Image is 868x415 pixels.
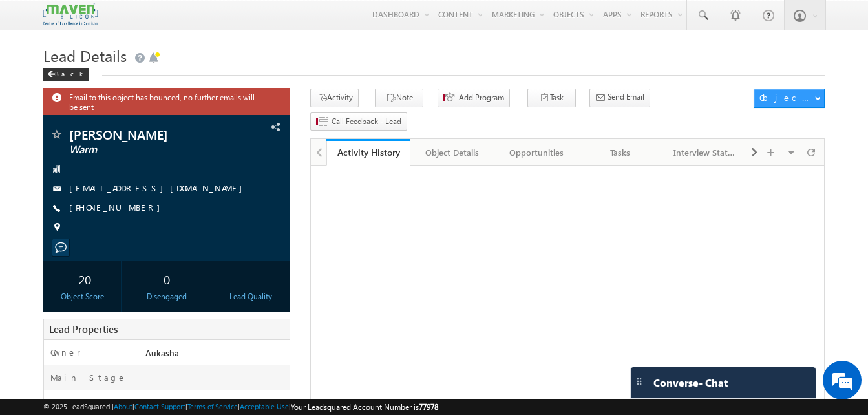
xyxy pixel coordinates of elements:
[49,323,118,335] span: Lead Properties
[653,377,728,388] span: Converse - Chat
[145,347,179,358] span: Aukasha
[438,89,510,107] button: Add Program
[43,67,96,78] a: Back
[240,402,289,410] a: Acceptable Use
[310,89,359,107] button: Activity
[608,91,644,103] span: Send Email
[754,89,825,108] button: Object Actions
[375,89,423,107] button: Note
[459,92,504,103] span: Add Program
[215,291,286,303] div: Lead Quality
[410,139,494,166] a: Object Details
[673,145,736,160] div: Interview Status
[50,372,127,383] label: Main Stage
[419,402,438,412] span: 77978
[291,402,438,412] span: Your Leadsquared Account Number is
[43,401,438,413] span: © 2025 LeadSquared | | | | |
[69,128,221,141] span: [PERSON_NAME]
[114,402,132,410] a: About
[421,145,483,160] div: Object Details
[50,346,81,358] label: Owner
[187,402,238,410] a: Terms of Service
[527,89,576,107] button: Task
[336,146,401,158] div: Activity History
[43,45,127,66] span: Lead Details
[43,68,89,81] div: Back
[589,89,650,107] button: Send Email
[505,145,567,160] div: Opportunities
[69,202,167,215] span: [PHONE_NUMBER]
[47,291,118,303] div: Object Score
[131,267,202,291] div: 0
[69,91,257,112] span: Email to this object has bounced, no further emails will be sent
[47,267,118,291] div: -20
[310,112,407,131] button: Call Feedback - Lead
[634,376,644,387] img: carter-drag
[131,291,202,303] div: Disengaged
[134,402,185,410] a: Contact Support
[495,139,579,166] a: Opportunities
[663,139,747,166] a: Interview Status
[69,144,221,156] span: Warm
[43,3,98,26] img: Custom Logo
[142,397,290,415] div: DVcon
[332,116,401,127] span: Call Feedback - Lead
[69,182,249,195] span: [EMAIL_ADDRESS][DOMAIN_NAME]
[589,145,651,160] div: Tasks
[215,267,286,291] div: --
[579,139,663,166] a: Tasks
[326,139,410,166] a: Activity History
[759,92,814,103] div: Object Actions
